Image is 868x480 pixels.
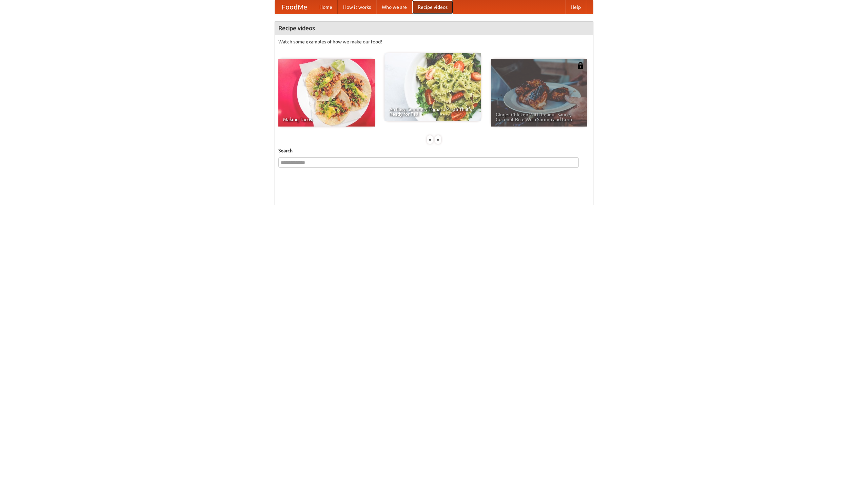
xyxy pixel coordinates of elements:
a: Home [314,0,338,14]
a: Recipe videos [412,0,453,14]
a: An Easy, Summery Tomato Pasta That's Ready for Fall [384,53,481,121]
a: How it works [338,0,376,14]
a: Making Tacos [278,59,375,127]
span: An Easy, Summery Tomato Pasta That's Ready for Fall [389,107,476,116]
h4: Recipe videos [275,21,593,35]
a: Help [565,0,586,14]
a: FoodMe [275,0,314,14]
div: » [435,135,441,144]
span: Making Tacos [283,117,370,122]
img: 483408.png [577,62,584,69]
h5: Search [278,147,590,154]
a: Who we are [376,0,412,14]
p: Watch some examples of how we make our food! [278,38,590,45]
div: « [427,135,433,144]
